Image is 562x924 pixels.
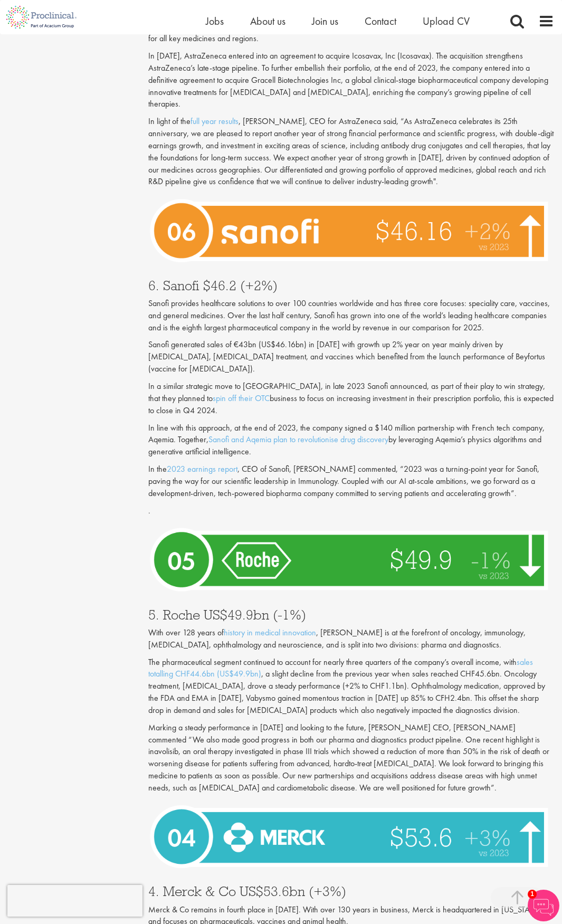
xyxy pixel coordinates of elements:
h3: 6. Sanofi $46.2 (+2%) [148,279,554,292]
p: In a similar strategic move to [GEOGRAPHIC_DATA], in late 2023 Sanofi announced, as part of their... [148,380,554,417]
a: 2023 earnings report [167,463,237,474]
a: Join us [312,14,338,28]
span: Sanofi provides healthcare solutions to over 100 countries worldwide and has three core focuses: ... [148,298,550,333]
p: The pharmaceutical segment continued to account for nearly three quarters of the company’s overal... [148,656,554,717]
p: In light of the , [PERSON_NAME], CEO for AstraZeneca said, “As AstraZeneca celebrates its 25th an... [148,116,554,188]
img: Chatbot [528,890,559,921]
p: In line with this approach, at the end of 2023, the company signed a $140 million partnership wit... [148,422,554,459]
p: Sanofi generated sales of €43bn (US$46.16bn) in [DATE] with growth up 2% year on year mainly driv... [148,339,554,375]
iframe: reCAPTCHA [7,885,142,917]
p: In the , CEO of Sanofi, [PERSON_NAME] commented, “2023 was a turning-point year for Sanofi, pavin... [148,463,554,500]
a: Contact [365,14,396,28]
a: history in medical innovation [224,627,316,638]
a: spin off their OTC [213,393,270,404]
a: full year results [190,116,239,127]
p: In [DATE], AstraZeneca entered into an agreement to acquire Icosavax, Inc (Icosavax). The acquisi... [148,50,554,110]
p: Marking a steady performance in [DATE] and looking to the future, [PERSON_NAME] CEO, [PERSON_NAME... [148,722,554,794]
h3: 4. Merck & Co US$53.6bn (+3%) [148,884,554,898]
a: Jobs [206,14,224,28]
p: With over 128 years of , [PERSON_NAME] is at the forefront of oncology, immunology, [MEDICAL_DATA... [148,627,554,651]
a: Sanofi and Aqemia plan to revolutionise drug discovery [208,434,388,445]
a: Upload CV [423,14,470,28]
span: 1 [528,890,537,899]
a: About us [250,14,285,28]
div: . [140,268,562,522]
h3: 5. Roche US$49.9bn (-1%) [148,608,554,622]
a: sales totalling CHF44.6bn (US$49.9bn) [148,656,533,680]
